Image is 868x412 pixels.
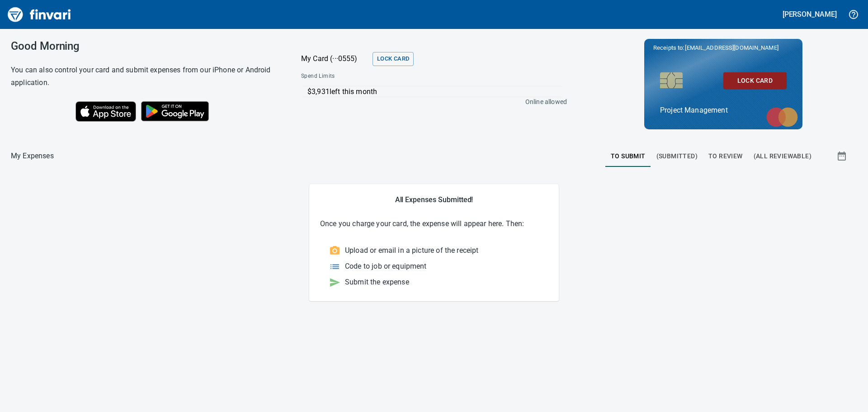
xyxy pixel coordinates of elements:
[11,64,278,89] h6: You can also control your card and submit expenses from our iPhone or Android application.
[373,52,414,66] button: Lock Card
[828,145,857,167] button: Show transactions within a particular date range
[611,151,646,162] span: To Submit
[653,43,793,52] p: Receipts to:
[345,261,427,272] p: Code to job or equipment
[11,151,54,161] nav: breadcrumb
[684,43,779,52] span: [EMAIL_ADDRESS][DOMAIN_NAME]
[320,195,548,204] h5: All Expenses Submitted!
[307,86,562,97] p: $3,931 left this month
[11,40,278,52] h3: Good Morning
[11,151,54,161] p: My Expenses
[5,4,73,25] img: Finvari
[731,75,779,86] span: Lock Card
[377,54,409,64] span: Lock Card
[656,151,698,162] span: (Submitted)
[294,97,567,106] p: Online allowed
[754,151,811,162] span: (All Reviewable)
[75,101,136,122] img: Download on the App Store
[660,105,787,116] p: Project Management
[301,72,450,81] span: Spend Limits
[723,72,787,89] button: Lock Card
[780,7,839,21] button: [PERSON_NAME]
[708,151,743,162] span: To Review
[345,245,478,256] p: Upload or email in a picture of the receipt
[301,53,369,64] p: My Card (···0555)
[783,9,837,19] h5: [PERSON_NAME]
[320,218,548,229] p: Once you charge your card, the expense will appear here. Then:
[136,96,214,126] img: Get it on Google Play
[345,277,409,288] p: Submit the expense
[762,103,802,132] img: mastercard.svg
